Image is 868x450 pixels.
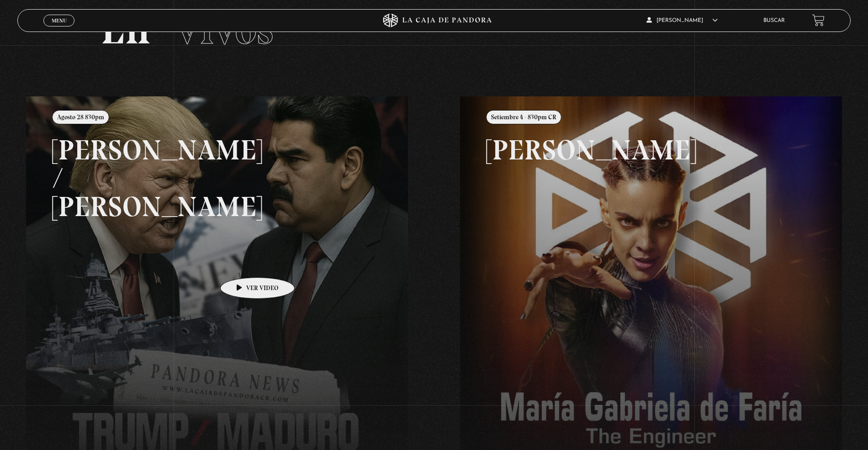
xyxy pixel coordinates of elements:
[812,14,825,26] a: View your shopping cart
[52,18,67,23] span: Menu
[48,25,70,32] span: Cerrar
[646,18,718,23] span: [PERSON_NAME]
[101,7,767,51] h2: En
[763,18,785,23] a: Buscar
[174,3,273,55] span: Vivos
